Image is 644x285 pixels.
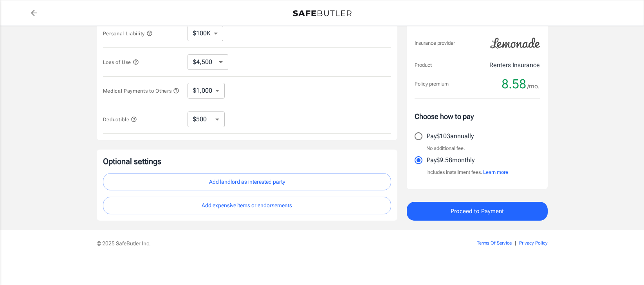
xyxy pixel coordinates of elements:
[415,80,449,88] p: Policy premium
[501,76,526,92] span: 8.58
[407,202,548,221] button: Proceed to Payment
[519,240,548,246] a: Privacy Policy
[427,132,474,141] p: Pay $103 annually
[103,57,139,67] button: Loss of Use
[427,155,474,165] p: Pay $9.58 monthly
[103,86,180,95] button: Medical Payments to Others
[426,168,508,176] p: Includes installment fees.
[486,32,545,54] img: Lemonade
[415,39,455,47] p: Insurance provider
[415,111,540,122] p: Choose how to pay
[103,29,153,38] button: Personal Liability
[26,5,42,21] a: back to quotes
[451,206,504,216] span: Proceed to Payment
[103,59,139,65] span: Loss of Use
[103,88,180,94] span: Medical Payments to Others
[103,156,391,167] p: Optional settings
[515,240,516,246] span: |
[103,31,153,37] span: Personal Liability
[527,81,540,92] span: /mo.
[97,239,433,247] p: © 2025 SafeButler Inc.
[483,168,508,176] button: Learn more
[489,60,540,70] p: Renters Insurance
[103,117,137,122] span: Deductible
[426,144,465,152] p: No additional fee.
[103,173,391,191] button: Add landlord as interested party
[103,197,391,214] button: Add expensive items or endorsements
[415,61,432,69] p: Product
[103,115,137,124] button: Deductible
[477,240,512,246] a: Terms Of Service
[293,10,352,16] img: Back to quotes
